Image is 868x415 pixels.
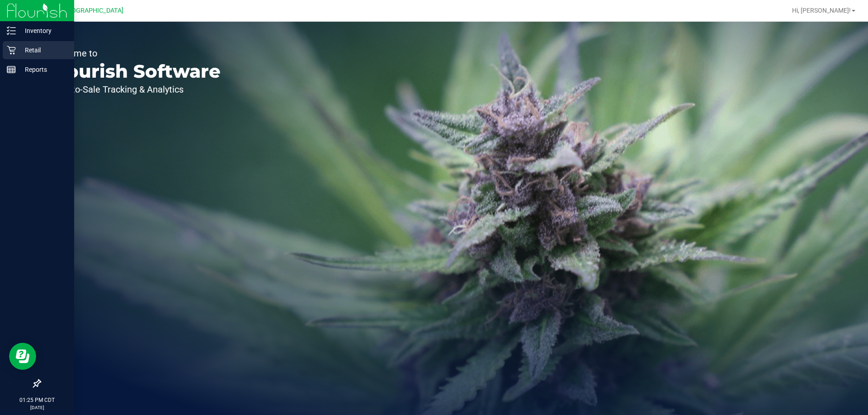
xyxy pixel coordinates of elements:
[16,45,70,56] p: Retail
[49,62,221,80] p: Flourish Software
[49,49,221,58] p: Welcome to
[4,404,70,411] p: [DATE]
[7,26,16,35] inline-svg: Inventory
[792,7,851,14] span: Hi, [PERSON_NAME]!
[9,343,36,370] iframe: Resource center
[61,7,123,14] span: [GEOGRAPHIC_DATA]
[49,85,221,94] p: Seed-to-Sale Tracking & Analytics
[7,65,16,74] inline-svg: Reports
[16,25,70,36] p: Inventory
[4,396,70,404] p: 01:25 PM CDT
[7,46,16,55] inline-svg: Retail
[16,64,70,75] p: Reports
